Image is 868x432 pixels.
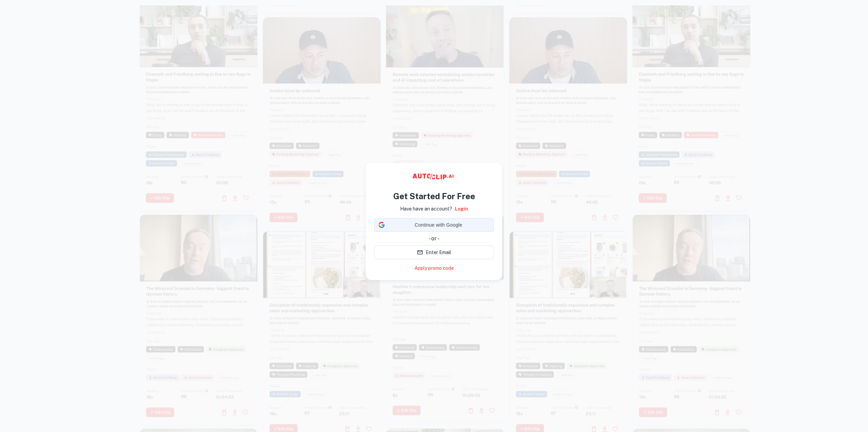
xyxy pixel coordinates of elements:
[400,205,452,213] p: Have have an account?
[374,245,494,259] button: Enter Email
[374,235,494,243] div: - or -
[455,205,468,213] a: Login
[387,221,489,229] span: Continue with Google
[374,218,494,232] div: Continue with Google
[414,265,454,272] a: Apply promo code
[386,214,504,422] img: card6.webp
[393,190,475,202] h4: Get Started For Free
